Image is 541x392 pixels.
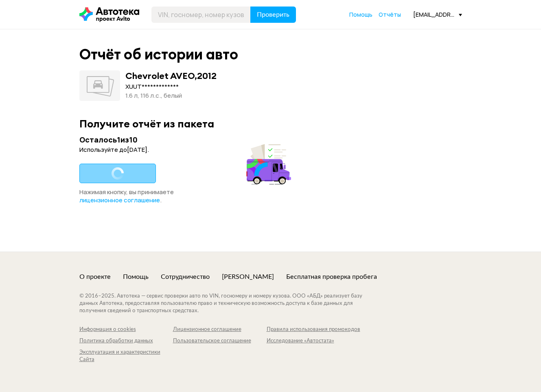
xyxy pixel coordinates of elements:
a: лицензионное соглашение [79,196,160,204]
div: Используйте до [DATE] . [79,146,293,154]
div: [EMAIL_ADDRESS][DOMAIN_NAME] [413,11,462,18]
a: Правила использования промокодов [267,326,360,333]
span: Отчёты [379,11,401,18]
div: Chevrolet AVEO , 2012 [125,70,217,81]
div: Получите отчёт из пакета [79,117,462,130]
span: Помощь [349,11,372,18]
span: Нажимая кнопку, вы принимаете . [79,188,174,204]
div: © 2016– 2025 . Автотека — сервис проверки авто по VIN, госномеру и номеру кузова. ООО «АБД» реали... [79,293,379,315]
span: Проверить [257,11,289,18]
a: Лицензионное соглашение [173,326,267,333]
a: Бесплатная проверка пробега [286,272,377,281]
div: 1.6 л, 116 л.c., белый [125,91,217,100]
a: Политика обработки данных [79,337,173,345]
a: Помощь [349,11,372,19]
a: Эксплуатация и характеристики Сайта [79,349,173,364]
input: VIN, госномер, номер кузова [151,7,251,23]
a: Сотрудничество [161,272,210,281]
a: Отчёты [379,11,401,19]
a: [PERSON_NAME] [222,272,274,281]
a: Пользовательское соглашение [173,337,267,345]
div: Отчёт об истории авто [79,46,238,63]
button: Проверить [250,7,296,23]
a: Информация о cookies [79,326,173,333]
a: Исследование «Автостата» [267,337,360,345]
a: Помощь [123,272,149,281]
a: О проекте [79,272,111,281]
div: Осталось 1 из 10 [79,135,293,145]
